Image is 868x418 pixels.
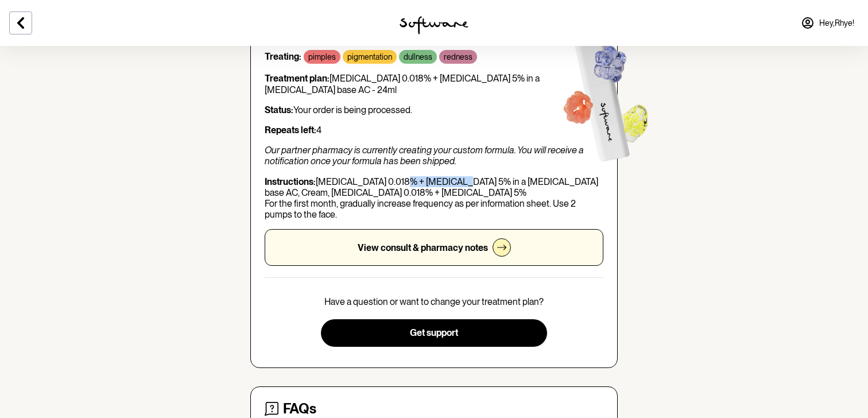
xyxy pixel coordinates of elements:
strong: Repeats left: [265,125,316,136]
span: Get support [410,327,458,338]
p: View consult & pharmacy notes [358,242,488,253]
a: Hey,Rhye! [794,9,861,37]
strong: Status: [265,104,293,115]
p: Our partner pharmacy is currently creating your custom formula. You will receive a notification o... [265,145,603,167]
strong: Treating: [265,51,301,62]
strong: Instructions: [265,176,316,187]
p: redness [444,52,472,62]
img: Software treatment bottle [539,11,668,176]
strong: Treatment plan: [265,73,330,84]
p: 4 [265,125,603,136]
p: dullness [404,52,432,62]
p: [MEDICAL_DATA] 0.018% + [MEDICAL_DATA] 5% in a [MEDICAL_DATA] base AC, Cream, [MEDICAL_DATA] 0.01... [265,176,603,220]
img: software logo [400,16,468,34]
p: pigmentation [347,52,392,62]
span: Hey, Rhye ! [819,18,854,28]
p: Have a question or want to change your treatment plan? [324,296,544,307]
p: [MEDICAL_DATA] 0.018% + [MEDICAL_DATA] 5% in a [MEDICAL_DATA] base AC - 24ml [265,73,603,95]
h4: FAQs [283,401,316,417]
p: Your order is being processed. [265,104,603,115]
button: Get support [321,319,547,347]
p: pimples [308,52,336,62]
